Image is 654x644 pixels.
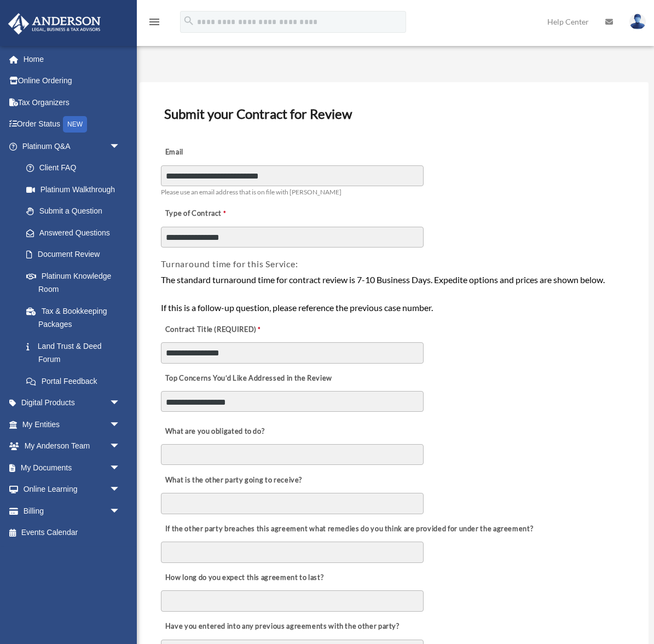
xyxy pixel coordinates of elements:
[8,135,137,157] a: Platinum Q&Aarrow_drop_down
[109,500,131,522] span: arrow_drop_down
[161,371,335,386] label: Top Concerns You’d Like Addressed in the Review
[148,15,161,28] i: menu
[8,479,137,501] a: Online Learningarrow_drop_down
[15,335,137,370] a: Land Trust & Deed Forum
[161,570,326,585] label: How long do you expect this agreement to last?
[161,322,270,337] label: Contract Title (REQUIRED)
[63,116,87,133] div: NEW
[183,15,195,27] i: search
[161,188,342,196] span: Please use an email address that is on file with [PERSON_NAME]
[8,457,137,479] a: My Documentsarrow_drop_down
[161,521,536,537] label: If the other party breaches this agreement what remedies do you think are provided for under the ...
[15,244,131,266] a: Document Review
[8,413,137,435] a: My Entitiesarrow_drop_down
[109,457,131,479] span: arrow_drop_down
[15,200,137,222] a: Submit a Question
[15,222,137,244] a: Answered Questions
[109,479,131,501] span: arrow_drop_down
[8,435,137,457] a: My Anderson Teamarrow_drop_down
[161,273,627,315] div: The standard turnaround time for contract review is 7-10 Business Days. Expedite options and pric...
[109,435,131,458] span: arrow_drop_down
[8,500,137,522] a: Billingarrow_drop_down
[15,157,137,179] a: Client FAQ
[109,135,131,158] span: arrow_drop_down
[629,14,646,30] img: User Pic
[5,13,104,34] img: Anderson Advisors Platinum Portal
[161,206,270,222] label: Type of Contract
[161,424,270,439] label: What are you obligated to do?
[148,19,161,28] a: menu
[15,370,137,392] a: Portal Feedback
[8,70,137,92] a: Online Ordering
[8,113,137,136] a: Order StatusNEW
[161,619,402,634] label: Have you entered into any previous agreements with the other party?
[8,522,137,544] a: Events Calendar
[161,145,270,160] label: Email
[161,473,305,488] label: What is the other party going to receive?
[109,392,131,415] span: arrow_drop_down
[15,179,137,200] a: Platinum Walkthrough
[160,102,628,125] h3: Submit your Contract for Review
[15,300,137,335] a: Tax & Bookkeeping Packages
[109,413,131,436] span: arrow_drop_down
[8,91,137,113] a: Tax Organizers
[161,258,298,269] span: Turnaround time for this Service:
[8,392,137,414] a: Digital Productsarrow_drop_down
[15,265,137,300] a: Platinum Knowledge Room
[8,48,137,70] a: Home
